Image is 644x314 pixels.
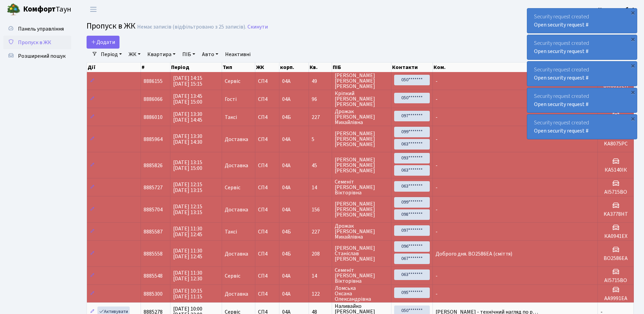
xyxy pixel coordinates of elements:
div: Security request created [527,115,637,139]
span: [DATE] 13:45 [DATE] 15:00 [173,92,202,106]
span: Дрожак [PERSON_NAME] Михайлівна [335,223,388,240]
span: Таксі [225,115,237,120]
span: Семеніт [PERSON_NAME] Вікторівна [335,267,388,284]
b: Комфорт [23,4,56,15]
div: Немає записів (відфільтровано з 25 записів). [137,24,246,30]
span: 122 [312,291,329,297]
span: - [436,184,438,191]
th: Дії [87,63,141,72]
h5: КА5140ІК [601,167,631,173]
span: [PERSON_NAME] [PERSON_NAME] [PERSON_NAME] [335,201,388,217]
span: СП4 [258,273,276,279]
button: Переключити навігацію [85,4,102,15]
span: Доставка [225,137,248,142]
h5: ВО2586ЕА [601,255,631,262]
span: [DATE] 12:15 [DATE] 13:15 [173,203,202,216]
span: 04А [282,184,291,191]
span: 227 [312,115,329,120]
div: × [629,36,636,42]
span: Додати [91,38,115,46]
span: [PERSON_NAME] [PERSON_NAME] [PERSON_NAME] [335,131,388,147]
span: 04А [282,206,291,213]
div: Security request created [527,62,637,86]
span: 8885300 [144,290,163,298]
a: Пропуск в ЖК [3,36,71,49]
div: Security request created [527,88,637,112]
span: [DATE] 13:15 [DATE] 15:00 [173,159,202,172]
span: Гості [225,97,237,102]
th: ЖК [255,63,279,72]
span: 04А [282,77,291,85]
a: Розширений пошук [3,49,71,63]
span: 8885826 [144,162,163,169]
span: Доставка [225,207,248,212]
span: 227 [312,229,329,234]
span: - [436,228,438,235]
img: logo.png [7,3,20,16]
span: СП4 [258,78,276,84]
th: Період [170,63,222,72]
span: СП4 [258,185,276,190]
span: [DATE] 14:15 [DATE] 15:15 [173,74,202,88]
th: ПІБ [332,63,391,72]
h5: АІ5715ВО [601,277,631,284]
th: Кв. [309,63,332,72]
a: Період [98,49,125,60]
span: [PERSON_NAME] [PERSON_NAME] [PERSON_NAME] [335,157,388,173]
h5: АІ5715ВО [601,189,631,195]
span: 8885704 [144,206,163,213]
span: СП4 [258,97,276,102]
span: - [436,272,438,280]
span: Сервіс [225,185,240,190]
span: Пропуск в ЖК [18,39,51,46]
span: Таксі [225,229,237,234]
a: Панель управління [3,22,71,36]
span: СП4 [258,207,276,212]
a: Консьєрж б. 4. [598,5,636,14]
span: СП4 [258,163,276,168]
a: Авто [199,49,221,60]
span: Доставка [225,291,248,297]
h5: KA3778HT [601,211,631,217]
a: Open security request # [534,101,589,108]
h5: KA8075PC [601,141,631,147]
span: [DATE] 10:15 [DATE] 11:15 [173,287,202,300]
span: 8885558 [144,250,163,258]
span: Таун [23,4,71,15]
span: Семеніт [PERSON_NAME] Вікторівна [335,179,388,195]
span: 8886010 [144,114,163,121]
span: [DATE] 11:30 [DATE] 12:45 [173,225,202,238]
span: Доставка [225,251,248,257]
a: Неактивні [222,49,253,60]
th: # [141,63,170,72]
span: - [436,206,438,213]
span: 208 [312,251,329,257]
span: 8885587 [144,228,163,235]
span: - [436,290,438,298]
th: Контакти [391,63,433,72]
span: 14 [312,185,329,190]
span: - [436,136,438,143]
a: Open security request # [534,74,589,82]
span: - [436,114,438,121]
span: Панель управління [18,25,64,33]
span: 8885964 [144,136,163,143]
span: 14 [312,273,329,279]
div: Security request created [527,8,637,33]
span: СП4 [258,229,276,234]
span: 8885548 [144,272,163,280]
span: 04Б [282,228,291,235]
div: Security request created [527,35,637,59]
span: СП4 [258,115,276,120]
span: [DATE] 13:30 [DATE] 14:45 [173,110,202,124]
a: Open security request # [534,48,589,55]
span: [PERSON_NAME] Станіслав [PERSON_NAME] [335,245,388,262]
span: - [436,95,438,103]
span: 04А [282,290,291,298]
span: Сервіс [225,78,240,84]
span: 8885727 [144,184,163,191]
span: 04Б [282,114,291,121]
b: Консьєрж б. 4. [598,6,636,13]
a: Open security request # [534,127,589,135]
span: 45 [312,163,329,168]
